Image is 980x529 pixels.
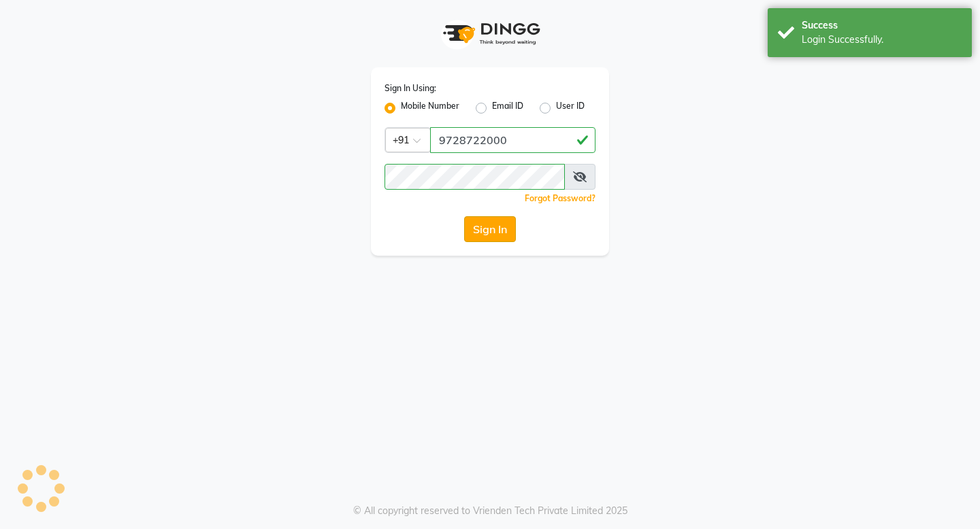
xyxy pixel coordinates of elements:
input: Username [385,164,565,190]
div: Login Successfully. [802,33,962,47]
button: Sign In [464,216,516,242]
label: User ID [556,100,585,116]
label: Sign In Using: [385,82,436,95]
img: logo1.svg [436,14,544,54]
a: Forgot Password? [525,193,595,203]
div: Success [802,18,962,33]
label: Email ID [492,100,523,116]
input: Username [430,127,595,153]
label: Mobile Number [401,100,459,116]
